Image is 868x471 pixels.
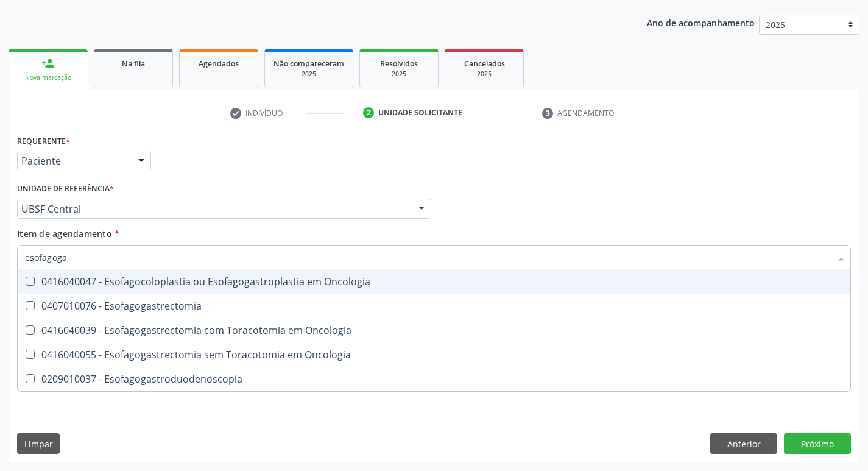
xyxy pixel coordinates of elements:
[25,374,843,384] div: 0209010037 - Esofagogastroduodenoscopia
[25,277,843,286] div: 0416040047 - Esofagocoloplastia ou Esofagogastroplastia em Oncologia
[380,58,418,69] span: Resolvidos
[41,57,55,70] div: person_add
[17,228,112,239] span: Item de agendamento
[710,433,777,454] button: Anterior
[25,350,843,359] div: 0416040055 - Esofagogastrectomia sem Toracotomia em Oncologia
[21,155,126,167] span: Paciente
[369,69,429,79] div: 2025
[464,58,505,69] span: Cancelados
[273,69,344,79] div: 2025
[25,325,843,335] div: 0416040039 - Esofagogastrectomia com Toracotomia em Oncologia
[25,245,831,269] input: Buscar por procedimentos
[17,132,70,151] label: Requerente
[273,58,344,69] span: Não compareceram
[17,73,79,82] div: Nova marcação
[784,433,851,454] button: Próximo
[647,15,755,30] p: Ano de acompanhamento
[122,58,145,69] span: Na fila
[199,58,239,69] span: Agendados
[25,301,843,311] div: 0407010076 - Esofagogastrectomia
[363,107,374,118] div: 2
[17,180,114,199] label: Unidade de referência
[378,107,462,118] div: Unidade solicitante
[454,69,515,79] div: 2025
[21,203,406,215] span: UBSF Central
